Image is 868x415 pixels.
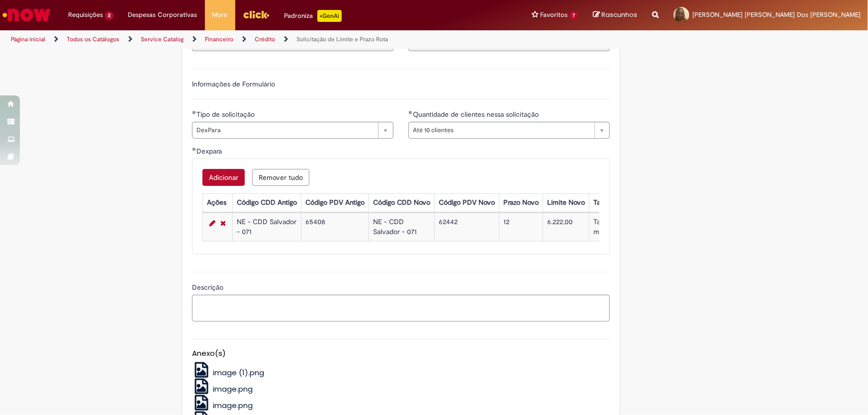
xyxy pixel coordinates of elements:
span: Obrigatório Preenchido [192,147,196,151]
span: Requisições [68,10,103,20]
span: DexPara [196,122,373,138]
span: image.png [213,384,253,394]
th: Limite Novo [543,193,589,212]
span: Obrigatório Preenchido [192,110,196,114]
span: Até 10 clientes [413,122,589,138]
span: Descrição [192,283,225,292]
a: image (1).png [192,367,264,378]
span: More [212,10,228,20]
span: Tipo de solicitação [196,110,257,119]
span: [PERSON_NAME] [PERSON_NAME] Dos [PERSON_NAME] [692,10,861,19]
a: Todos os Catálogos [67,35,119,43]
a: Financeiro [205,35,233,43]
td: Taxa matriz [589,213,617,241]
th: Código PDV Antigo [301,193,369,212]
td: 6.222,00 [543,213,589,241]
button: Remove all rows for Dexpara [252,169,309,186]
a: Remover linha 1 [218,217,228,229]
td: 65408 [301,213,369,241]
a: Crédito [255,35,275,43]
span: image.png [213,400,253,411]
span: Favoritos [540,10,568,20]
td: NE - CDD Salvador - 071 [233,213,301,241]
img: click_logo_yellow_360x200.png [243,7,270,22]
a: Editar Linha 1 [207,217,218,229]
span: Obrigatório Preenchido [408,110,413,114]
h5: Anexo(s) [192,349,610,358]
th: Código CDD Antigo [233,193,301,212]
a: Rascunhos [593,10,637,20]
span: Quantidade de clientes nessa solicitação [413,110,541,119]
span: image (1).png [213,367,264,378]
button: Add a row for Dexpara [202,169,245,186]
ul: Trilhas de página [7,30,571,49]
a: image.png [192,400,253,411]
a: Service Catalog [141,35,184,43]
span: Dexpara [196,147,224,156]
textarea: Descrição [192,295,610,322]
label: Informações de Formulário [192,80,275,88]
span: 2 [105,11,113,20]
img: ServiceNow [1,5,52,25]
a: image.png [192,384,253,394]
span: Rascunhos [601,10,637,19]
th: Código PDV Novo [435,193,499,212]
td: 12 [499,213,543,241]
th: Taxa [589,193,617,212]
td: NE - CDD Salvador - 071 [369,213,435,241]
td: 62442 [435,213,499,241]
div: Padroniza [285,10,342,22]
span: Despesas Corporativas [128,10,197,20]
th: Prazo Novo [499,193,543,212]
th: Ações [203,193,233,212]
a: Página inicial [11,35,45,43]
th: Código CDD Novo [369,193,435,212]
a: Solicitação de Limite e Prazo Rota [296,35,388,43]
p: +GenAi [317,10,342,22]
span: 7 [570,11,578,20]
